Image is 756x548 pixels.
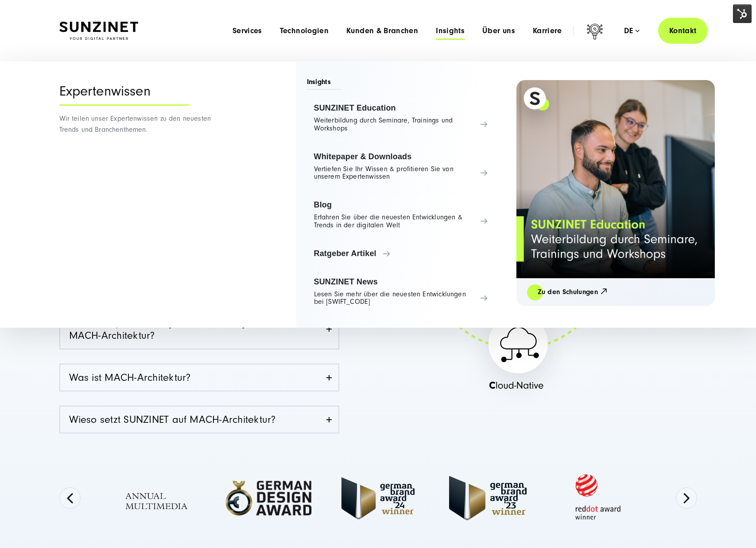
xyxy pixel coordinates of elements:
[59,84,189,106] div: Expertenwissen
[307,146,495,188] a: Whitepaper & Downloads Vertiefen Sie Ihr Wissen & profitieren Sie von unserem Expertenwissen
[233,27,262,35] a: Services
[624,27,640,35] div: de
[527,287,618,297] a: Zu den Schulungen 🡥
[676,487,697,509] button: Next
[444,473,532,523] img: German Brand Award 2023 Winner - MACH architecture Agentur SUNZINET
[436,27,465,35] a: Insights
[733,4,752,23] img: HubSpot Tools Menu Toggle
[533,27,562,35] a: Karriere
[482,27,515,35] a: Über uns
[280,27,329,35] a: Technologien
[115,473,202,523] img: Full Service Digitalagentur - MACH architecture Agentur SUNZINET
[314,249,488,258] span: Ratgeber Artikel
[307,97,495,139] a: SUNZINET Education Weiterbildung durch Seminare, Trainings und Workshops
[59,22,138,40] img: SUNZINET Full Service Digital Agentur
[60,364,338,391] a: Was ist MACH-Architektur?
[346,27,418,35] a: Kunden & Branchen
[59,487,81,509] button: Previous
[554,471,642,525] img: Red Dot Award winner - MACH architecture Agentur SUNZINET
[307,77,342,90] span: Insights
[658,18,708,44] a: Kontakt
[225,480,312,517] img: German-Design-Award
[334,473,422,523] img: German-Brand-Award-2024-2
[60,406,338,433] a: Wieso setzt SUNZINET auf MACH-Architektur?
[307,271,495,313] a: SUNZINET News Lesen Sie mehr über die neuesten Entwicklungen bei [SWIFT_CODE]
[516,80,715,278] img: Full service Digitalagentur SUNZINET - SUNZINET Education
[60,310,338,349] a: Welche Expertise hat [PERSON_NAME] rund um MACH-Architektur?
[59,61,225,328] div: Wir teilen unser Expertenwissen zu den neuesten Trends und Branchenthemen.
[307,194,495,236] a: Blog Erfahren Sie über die neuesten Entwicklungen & Trends in der digitalen Welt
[307,243,495,264] a: Ratgeber Artikel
